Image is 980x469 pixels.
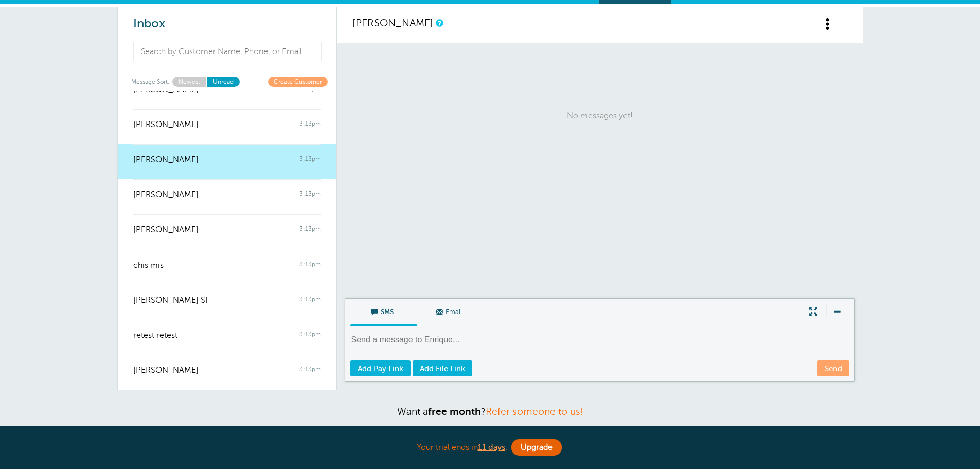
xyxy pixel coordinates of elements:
input: Search by Customer Name, Phone, or Email [133,42,322,61]
p: No messages yet! [352,54,847,179]
a: [PERSON_NAME] 3:13pm [118,355,336,390]
a: chis mis 3:13pm [118,250,336,285]
a: Create Customer [268,77,328,86]
div: Your trial ends in . [233,437,747,459]
span: retest retest [133,331,177,340]
a: Upgrade [511,439,562,456]
a: [PERSON_NAME] [352,17,433,29]
a: 11 days [478,443,505,452]
a: [PERSON_NAME] 3:13pm [118,179,336,214]
a: [PERSON_NAME] 3:13pm [118,109,336,144]
a: [PERSON_NAME] 3:13pm [118,144,336,179]
span: 3:13pm [299,296,321,305]
p: Want a ? [117,406,863,418]
a: Add Pay Link [350,360,411,376]
span: Add File Link [420,364,465,373]
a: This is a history of all communications between GoReminders and your customer. [436,20,442,26]
span: [PERSON_NAME] SI [133,296,207,305]
span: [PERSON_NAME] [133,366,199,375]
a: Unread [206,77,240,86]
span: SMS [358,299,409,323]
span: 3:13pm [299,190,321,200]
span: 3:13pm [299,331,321,340]
a: Refer someone to us! [486,406,583,417]
a: Add File Link [413,360,472,376]
span: Email [425,299,476,323]
a: [PERSON_NAME] 3:13pm [118,74,336,109]
span: 3:13pm [299,120,321,130]
span: 3:13pm [299,366,321,375]
span: [PERSON_NAME] [133,190,199,200]
h2: Inbox [133,16,321,31]
span: 3:13pm [299,225,321,235]
strong: free month [428,406,481,417]
a: [PERSON_NAME] 3:13pm [118,214,336,249]
span: Message Sort: [131,77,170,86]
a: Newest [172,77,206,86]
a: [PERSON_NAME] SI 3:13pm [118,285,336,320]
span: 3:13pm [299,155,321,165]
span: [PERSON_NAME] [133,120,199,130]
a: Send [817,360,849,376]
span: [PERSON_NAME] [133,155,199,165]
span: chis mis [133,260,164,270]
span: [PERSON_NAME] [133,225,199,235]
span: 3:13pm [299,260,321,270]
span: Add Pay Link [358,364,403,373]
a: retest retest 3:13pm [118,320,336,355]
